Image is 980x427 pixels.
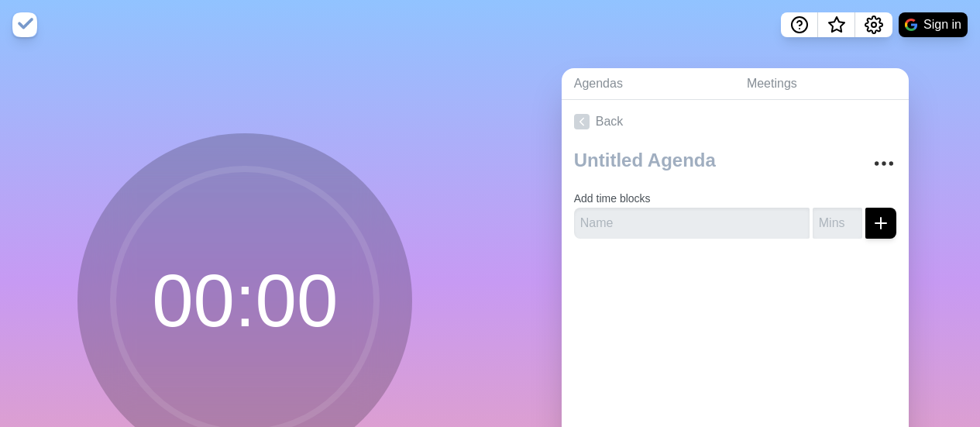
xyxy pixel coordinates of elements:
a: Agendas [562,68,734,100]
button: Help [781,12,818,37]
button: More [868,148,899,179]
input: Mins [813,208,862,239]
button: What’s new [818,12,855,37]
button: Settings [855,12,892,37]
label: Add time blocks [574,192,651,205]
img: google logo [905,19,917,31]
input: Name [574,208,810,239]
a: Meetings [734,68,909,100]
img: timeblocks logo [12,12,37,37]
button: Sign in [899,12,968,37]
a: Back [562,100,909,143]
